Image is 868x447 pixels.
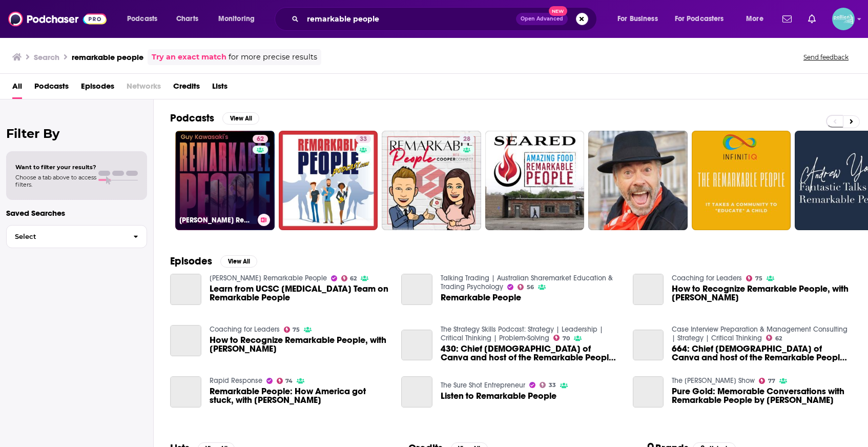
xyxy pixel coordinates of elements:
h3: Search [34,52,59,62]
a: 430: Chief evangelist of Canva and host of the Remarkable People podcast, Guy Kawasaki, on Lesson... [441,344,621,362]
span: Remarkable People: How America got stuck, with [PERSON_NAME] [210,387,389,404]
span: How to Recognize Remarkable People, with [PERSON_NAME] [210,336,389,353]
button: Send feedback [800,53,852,62]
span: Logged in as JessicaPellien [832,8,855,30]
span: Podcasts [127,12,157,26]
button: open menu [610,11,671,27]
span: Choose a tab above to access filters. [15,174,96,188]
a: 33 [356,135,371,143]
span: 75 [293,328,300,332]
a: Rapid Response [210,376,262,385]
span: 33 [549,383,556,388]
a: Remarkable People [441,293,521,302]
a: 62 [253,135,268,143]
a: Show notifications dropdown [804,10,820,28]
a: 430: Chief evangelist of Canva and host of the Remarkable People podcast, Guy Kawasaki, on Lesson... [401,330,432,361]
a: Try an exact match [152,51,226,63]
a: How to Recognize Remarkable People, with Guy Kawasaki [672,285,852,302]
a: Coaching for Leaders [672,274,742,282]
a: Learn from UCSC Coronavirus Team on Remarkable People [170,274,201,305]
a: 62 [341,275,357,281]
a: Lists [212,78,228,99]
div: Search podcasts, credits, & more... [284,7,607,31]
a: 33 [279,131,378,230]
button: open menu [120,11,171,27]
span: For Podcasters [675,12,724,26]
span: 62 [350,276,357,281]
a: EpisodesView All [170,255,257,268]
a: Pure Gold: Memorable Conversations with Remarkable People by Eamon Carr [633,376,664,408]
button: open menu [668,11,739,27]
span: Want to filter your results? [15,164,96,171]
a: The Strategy Skills Podcast: Strategy | Leadership | Critical Thinking | Problem-Solving [441,325,603,342]
a: Remarkable People: How America got stuck, with Yoni Applebaum [210,387,389,404]
a: 28 [459,135,474,143]
a: 75 [746,275,762,281]
a: 28 [382,131,481,230]
a: 70 [553,335,570,341]
h2: Filter By [6,126,147,141]
a: Charts [170,11,204,27]
a: Podcasts [34,78,69,99]
a: PodcastsView All [170,112,259,125]
a: How to Recognize Remarkable People, with Guy Kawasaki [170,325,201,356]
a: Episodes [81,78,114,99]
a: The Pat Kenny Show [672,376,755,385]
span: for more precise results [229,51,317,63]
button: Open AdvancedNew [516,13,568,25]
a: Pure Gold: Memorable Conversations with Remarkable People by Eamon Carr [672,387,852,404]
img: Podchaser - Follow, Share and Rate Podcasts [8,9,107,29]
span: 28 [463,134,470,145]
span: Monitoring [218,12,255,26]
span: How to Recognize Remarkable People, with [PERSON_NAME] [672,285,852,302]
a: How to Recognize Remarkable People, with Guy Kawasaki [210,336,389,353]
a: Case Interview Preparation & Management Consulting | Strategy | Critical Thinking [672,325,848,342]
span: 62 [257,134,264,145]
span: 664: Chief [DEMOGRAPHIC_DATA] of Canva and host of the Remarkable People podcast, [PERSON_NAME], ... [672,344,852,362]
span: Open Advanced [521,16,563,22]
a: 56 [518,284,534,290]
button: Show profile menu [832,8,855,30]
span: 56 [527,285,534,290]
a: Listen to Remarkable People [401,376,432,408]
span: More [746,12,763,26]
a: 62 [766,335,782,341]
a: Listen to Remarkable People [441,392,556,400]
span: Pure Gold: Memorable Conversations with Remarkable People by [PERSON_NAME] [672,387,852,404]
button: View All [222,112,259,125]
h2: Episodes [170,255,212,268]
a: Guy Kawasaki's Remarkable People [210,274,327,282]
a: All [12,78,22,99]
a: 664: Chief evangelist of Canva and host of the Remarkable People podcast, Guy Kawasaki, on Lesson... [633,330,664,361]
a: Learn from UCSC Coronavirus Team on Remarkable People [210,285,389,302]
img: User Profile [832,8,855,30]
span: Learn from UCSC [MEDICAL_DATA] Team on Remarkable People [210,285,389,302]
span: Charts [176,12,198,26]
span: Select [7,233,125,240]
a: The Sure Shot Entrepreneur [441,381,525,390]
a: 62[PERSON_NAME] Remarkable People [175,131,275,230]
a: Show notifications dropdown [778,10,796,28]
span: 70 [563,336,570,341]
button: open menu [211,11,268,27]
span: 430: Chief [DEMOGRAPHIC_DATA] of Canva and host of the Remarkable People podcast, [PERSON_NAME], ... [441,344,621,362]
a: Credits [173,78,200,99]
h2: Podcasts [170,112,214,125]
a: 664: Chief evangelist of Canva and host of the Remarkable People podcast, Guy Kawasaki, on Lesson... [672,344,852,362]
a: Remarkable People: How America got stuck, with Yoni Applebaum [170,376,201,408]
button: open menu [739,11,776,27]
span: 75 [755,276,762,281]
span: For Business [617,12,658,26]
button: Select [6,225,147,248]
input: Search podcasts, credits, & more... [303,11,516,27]
a: Coaching for Leaders [210,325,280,334]
span: 62 [775,336,782,341]
h3: remarkable people [72,52,143,62]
